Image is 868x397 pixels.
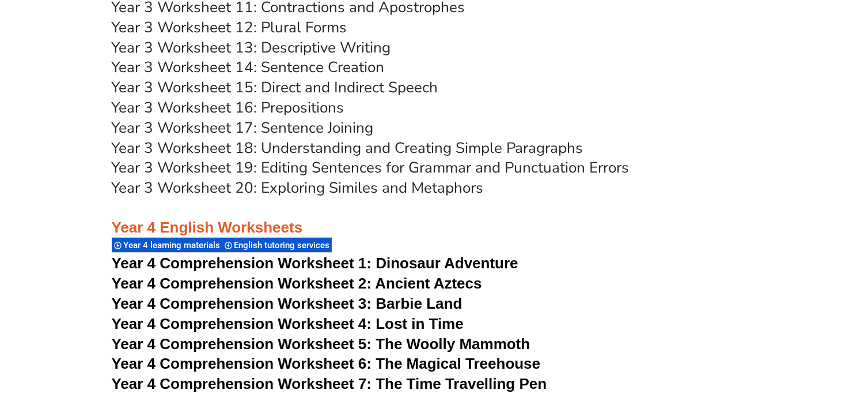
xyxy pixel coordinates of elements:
a: Year 4 Comprehension Worksheet 1: Dinosaur Adventure [112,254,518,272]
iframe: Chat Widget [676,267,868,397]
a: Year 3 Worksheet 16: Prepositions [112,98,344,118]
a: Year 4 Comprehension Worksheet 2: Ancient Aztecs [112,275,482,292]
a: Year 3 Worksheet 13: Descriptive Writing [112,38,391,58]
a: Year 4 Comprehension Worksheet 5: The Woolly Mammoth [112,335,530,353]
div: Year 4 learning materials [112,237,222,253]
a: Year 3 Worksheet 19: Editing Sentences for Grammar and Punctuation Errors [112,158,630,178]
span: English tutoring services [234,240,333,250]
a: Year 3 Worksheet 15: Direct and Indirect Speech [112,77,438,98]
span: Year 4 Comprehension Worksheet 1: [112,254,372,272]
div: English tutoring services [222,237,332,253]
a: Year 4 Comprehension Worksheet 4: Lost in Time [112,315,464,332]
a: Year 3 Worksheet 14: Sentence Creation [112,57,385,77]
a: Year 4 Comprehension Worksheet 6: The Magical Treehouse [112,355,541,372]
a: Year 3 Worksheet 20: Exploring Similes and Metaphors [112,178,484,198]
a: Year 3 Worksheet 17: Sentence Joining [112,118,374,138]
h3: Year 4 English Worksheets [112,198,757,238]
a: Year 4 Comprehension Worksheet 7: The Time Travelling Pen [112,375,547,392]
a: Year 3 Worksheet 12: Plural Forms [112,17,347,38]
span: Dinosaur Adventure [376,254,518,272]
a: Year 3 Worksheet 18: Understanding and Creating Simple Paragraphs [112,138,583,158]
span: Year 4 learning materials [124,240,224,250]
a: Year 4 Comprehension Worksheet 3: Barbie Land [112,295,463,312]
